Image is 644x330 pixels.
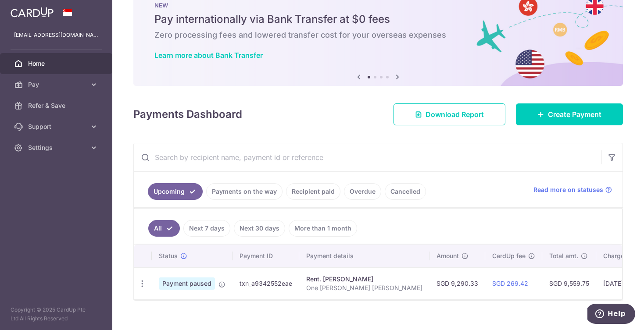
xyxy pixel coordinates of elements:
a: Next 7 days [183,220,230,237]
span: Download Report [426,109,484,120]
span: Status [159,252,178,260]
span: Pay [28,80,86,89]
span: Amount [436,252,459,260]
img: CardUp [11,7,54,18]
a: Download Report [394,103,505,125]
h4: Payments Dashboard [133,106,242,122]
span: Read more on statuses [533,185,603,194]
a: Create Payment [516,103,623,125]
div: Rent. [PERSON_NAME] [306,275,422,284]
a: Recipient paid [286,183,340,200]
td: txn_a9342552eae [233,267,299,299]
span: Charge date [603,252,639,260]
a: Next 30 days [234,220,285,237]
a: Learn more about Bank Transfer [154,51,263,60]
span: CardUp fee [492,252,526,260]
td: SGD 9,290.33 [429,267,485,299]
p: NEW [154,2,602,9]
span: Home [28,59,86,68]
h5: Pay internationally via Bank Transfer at $0 fees [154,12,602,26]
a: All [148,220,180,237]
a: Upcoming [148,183,203,200]
span: Payment paused [159,277,215,290]
span: Total amt. [549,252,578,260]
p: One [PERSON_NAME] [PERSON_NAME] [306,284,422,292]
span: Refer & Save [28,101,86,110]
span: Support [28,122,86,131]
a: SGD 269.42 [492,280,528,287]
iframe: Opens a widget where you can find more information [587,304,635,326]
input: Search by recipient name, payment id or reference [134,143,601,171]
span: Settings [28,143,86,152]
a: Cancelled [385,183,426,200]
td: SGD 9,559.75 [542,267,596,299]
p: [EMAIL_ADDRESS][DOMAIN_NAME] [14,31,98,39]
a: Overdue [344,183,381,200]
a: More than 1 month [289,220,357,237]
th: Payment ID [233,245,299,267]
a: Payments on the way [206,183,283,200]
th: Payment details [299,245,429,267]
span: Create Payment [548,109,601,120]
a: Read more on statuses [533,185,612,194]
h6: Zero processing fees and lowered transfer cost for your overseas expenses [154,30,602,40]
